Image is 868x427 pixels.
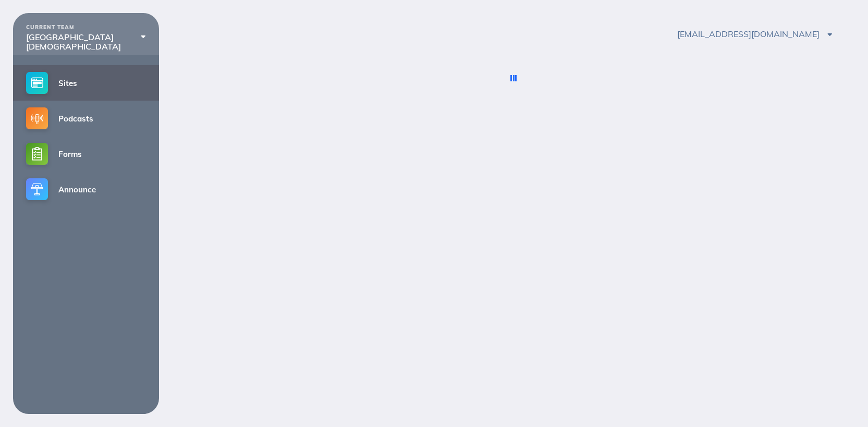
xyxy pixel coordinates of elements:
[26,72,48,94] img: sites-small@2x.png
[26,25,146,31] div: CURRENT TEAM
[13,65,159,101] a: Sites
[13,101,159,136] a: Podcasts
[26,107,48,129] img: podcasts-small@2x.png
[677,29,833,39] span: [EMAIL_ADDRESS][DOMAIN_NAME]
[13,172,159,207] a: Announce
[26,143,48,165] img: forms-small@2x.png
[513,75,515,83] div: Loading
[26,178,48,200] img: announce-small@2x.png
[13,136,159,172] a: Forms
[26,32,146,52] div: [GEOGRAPHIC_DATA][DEMOGRAPHIC_DATA]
